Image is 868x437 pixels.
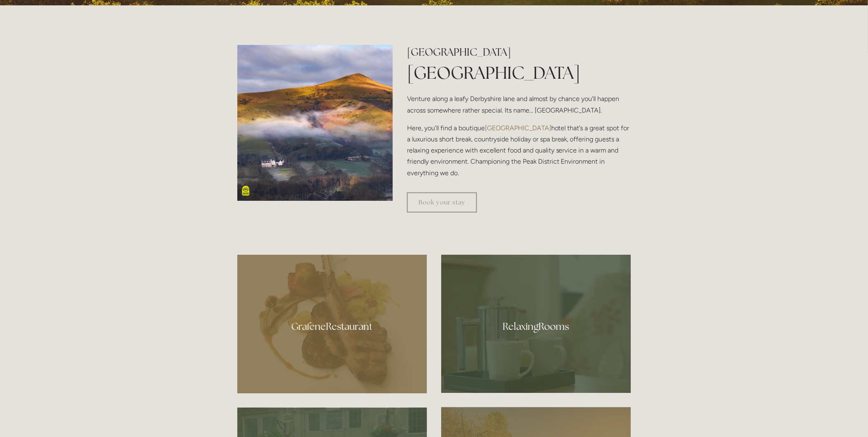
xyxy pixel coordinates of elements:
h1: [GEOGRAPHIC_DATA] [407,61,631,85]
h2: [GEOGRAPHIC_DATA] [407,45,631,59]
a: [GEOGRAPHIC_DATA] [485,124,551,132]
p: Venture along a leafy Derbyshire lane and almost by chance you'll happen across somewhere rather ... [407,93,631,115]
a: Cutlet and shoulder of Cabrito goat, smoked aubergine, beetroot terrine, savoy cabbage, melting b... [237,255,427,394]
a: photo of a tea tray and its cups, Losehill House [441,255,631,393]
a: Book your stay [407,193,477,213]
p: Here, you’ll find a boutique hotel that’s a great spot for a luxurious short break, countryside h... [407,122,631,179]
